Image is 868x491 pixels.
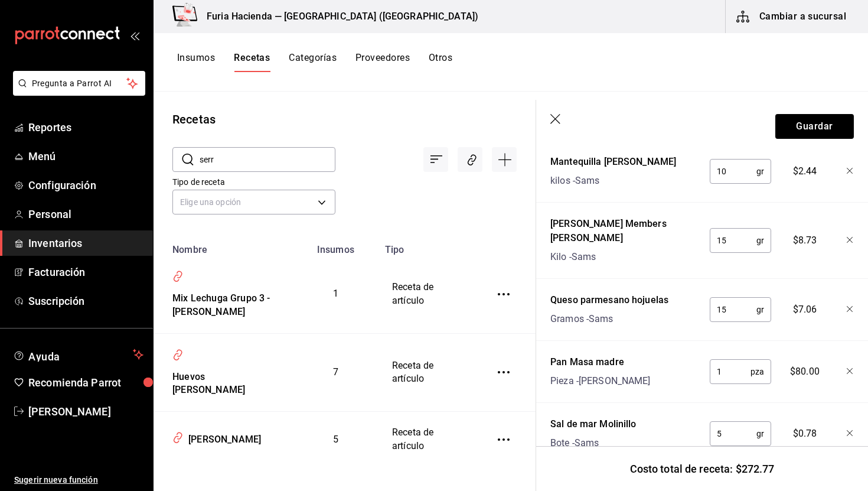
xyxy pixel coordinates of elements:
div: gr [710,421,771,446]
span: Ayuda [28,347,128,362]
div: pza [710,359,771,384]
span: 1 [333,288,338,299]
div: Pieza - [PERSON_NAME] [550,374,651,388]
button: Guardar [775,114,854,139]
span: Inventarios [28,235,143,251]
span: Menú [28,148,143,164]
span: Facturación [28,264,143,280]
a: Pregunta a Parrot AI [8,86,145,98]
span: Recomienda Parrot [28,375,143,391]
span: [PERSON_NAME] [28,404,143,420]
div: Pan Masa madre [550,355,651,369]
div: Bote - Sams [550,436,637,450]
span: $8.73 [793,233,817,248]
h3: Furia Hacienda — [GEOGRAPHIC_DATA] ([GEOGRAPHIC_DATA]) [197,9,478,24]
div: Sal de mar Molinillo [550,417,637,431]
th: Insumos [293,237,378,255]
td: Receta de artículo [378,255,477,333]
table: inventoriesTable [154,237,536,467]
div: gr [710,159,771,184]
span: Suscripción [28,293,143,309]
span: 7 [333,366,338,378]
div: Elige una opción [172,190,335,214]
span: 5 [333,434,338,445]
th: Tipo [378,237,477,255]
div: Asociar recetas [458,147,482,172]
span: Reportes [28,119,143,135]
span: Configuración [28,177,143,193]
input: 0 [710,360,750,383]
div: Mix Lechuga Grupo 3 - [PERSON_NAME] [168,287,279,319]
td: Receta de artículo [378,412,477,467]
div: Gramos - Sams [550,312,668,326]
td: Receta de artículo [378,333,477,412]
div: Costo total de receta: $272.77 [536,446,868,491]
th: Nombre [154,237,293,255]
input: 0 [710,160,756,183]
div: Ordenar por [423,147,448,172]
button: Proveedores [355,52,410,72]
div: navigation tabs [177,52,452,72]
button: open_drawer_menu [130,31,139,40]
input: 0 [710,229,756,252]
input: Buscar nombre de receta [200,148,335,171]
div: Queso parmesano hojuelas [550,293,668,307]
div: Agregar receta [492,147,517,172]
span: Pregunta a Parrot AI [32,77,127,90]
button: Categorías [289,52,337,72]
div: [PERSON_NAME] [184,428,261,447]
div: Mantequilla [PERSON_NAME] [550,155,676,169]
span: $7.06 [793,303,817,317]
div: Kilo - Sams [550,250,700,264]
div: Recetas [172,110,216,128]
label: Tipo de receta [172,178,335,186]
div: kilos - Sams [550,174,676,188]
button: Insumos [177,52,215,72]
div: [PERSON_NAME] Members [PERSON_NAME] [550,217,700,245]
div: Huevos [PERSON_NAME] [168,366,279,398]
input: 0 [710,422,756,446]
button: Pregunta a Parrot AI [13,71,145,96]
div: gr [710,297,771,322]
span: $80.00 [790,365,820,379]
button: Otros [429,52,452,72]
input: 0 [710,298,756,321]
span: $0.78 [793,427,817,441]
span: $2.44 [793,164,817,178]
span: Personal [28,206,143,222]
button: Recetas [234,52,270,72]
span: Sugerir nueva función [14,474,143,486]
div: gr [710,228,771,253]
